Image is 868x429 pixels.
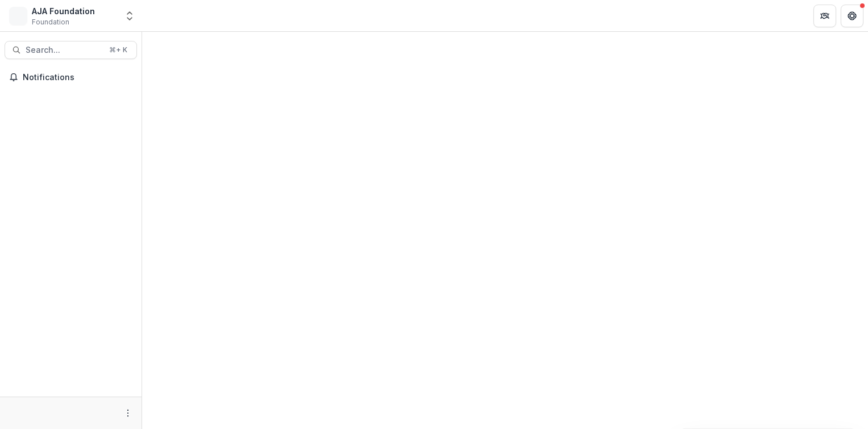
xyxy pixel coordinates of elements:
[841,5,863,27] button: Get Help
[122,5,138,27] button: Open entity switcher
[5,41,137,59] button: Search...
[32,17,69,27] span: Foundation
[32,5,95,17] div: AJA Foundation
[813,5,836,27] button: Partners
[147,7,195,24] nav: breadcrumb
[121,406,135,420] button: More
[23,73,132,82] span: Notifications
[107,44,130,56] div: ⌘ + K
[5,68,137,86] button: Notifications
[26,45,102,55] span: Search...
